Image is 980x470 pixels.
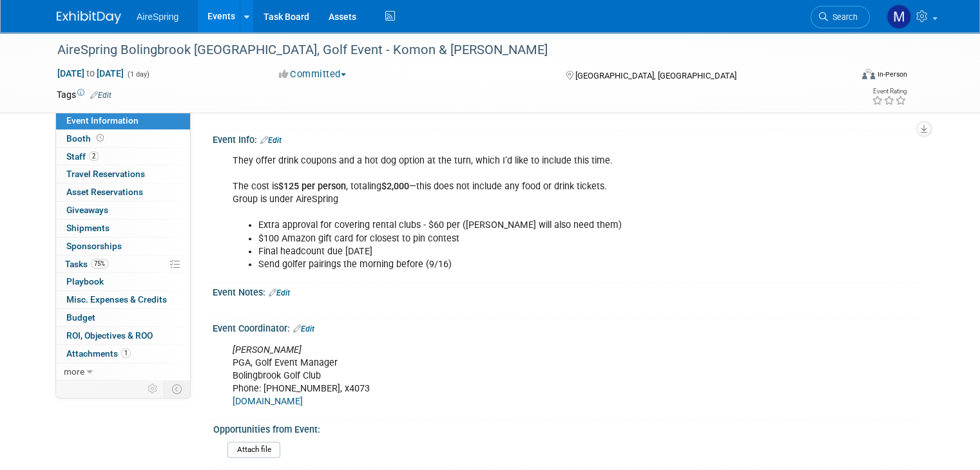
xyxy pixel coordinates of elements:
[269,288,290,297] a: Edit
[56,202,190,219] a: Giveaways
[56,238,190,255] a: Sponsorships
[66,312,95,323] span: Budget
[56,256,190,273] a: Tasks75%
[66,276,104,287] span: Playbook
[66,205,108,215] span: Giveaways
[164,381,191,397] td: Toggle Event Tabs
[258,245,778,258] li: Final headcount due [DATE]
[862,69,875,79] img: Format-Inperson.png
[137,12,178,22] span: AireSpring
[66,241,122,251] span: Sponsorships
[56,220,190,237] a: Shipments
[56,273,190,290] a: Playbook
[66,330,153,341] span: ROI, Objectives & ROO
[381,181,409,192] b: $2,000
[293,324,314,334] a: Edit
[66,151,99,162] span: Staff
[56,130,190,147] a: Booth
[233,396,303,407] a: [DOMAIN_NAME]
[121,348,131,358] span: 1
[89,151,99,161] span: 2
[56,165,190,183] a: Travel Reservations
[258,232,778,245] li: $100 Amazon gift card for closest to pin contest
[213,420,918,436] div: Opportunities from Event:
[213,283,923,299] div: Event Notes:
[233,344,302,355] i: [PERSON_NAME]
[57,88,111,101] td: Tags
[126,70,149,79] span: (1 day)
[872,88,907,95] div: Event Rating
[94,133,106,143] span: Booth not reserved yet
[877,70,907,79] div: In-Person
[258,258,778,271] li: Send golfer pairings the morning before (9/16)
[142,381,164,397] td: Personalize Event Tab Strip
[66,223,110,233] span: Shipments
[260,136,282,145] a: Edit
[91,259,108,268] span: 75%
[213,319,923,335] div: Event Coordinator:
[224,337,785,415] div: PGA, Golf Event Manager Bolingbrook Golf Club Phone: [PHONE_NUMBER], x4073
[213,130,923,147] div: Event Info:
[782,67,907,86] div: Event Format
[66,115,139,126] span: Event Information
[278,181,346,192] b: $125 per person
[56,345,190,362] a: Attachments1
[811,6,870,28] a: Search
[887,5,911,29] img: Matthew Peck
[66,169,145,179] span: Travel Reservations
[56,148,190,165] a: Staff2
[66,294,167,305] span: Misc. Expenses & Credits
[66,187,143,197] span: Asset Reservations
[65,259,108,269] span: Tasks
[56,309,190,326] a: Budget
[56,363,190,381] a: more
[64,366,84,377] span: more
[66,133,106,144] span: Booth
[56,112,190,129] a: Event Information
[84,68,97,79] span: to
[828,12,858,22] span: Search
[56,327,190,344] a: ROI, Objectives & ROO
[56,291,190,308] a: Misc. Expenses & Credits
[57,11,121,24] img: ExhibitDay
[90,91,111,100] a: Edit
[258,219,778,232] li: Extra approval for covering rental clubs - $60 per ([PERSON_NAME] will also need them)
[274,68,351,81] button: Committed
[224,148,785,277] div: They offer drink coupons and a hot dog option at the turn, which I’d like to include this time. T...
[53,39,835,62] div: AireSpring Bolingbrook [GEOGRAPHIC_DATA], Golf Event - Komon & [PERSON_NAME]
[66,348,131,359] span: Attachments
[57,68,124,79] span: [DATE] [DATE]
[575,71,736,80] span: [GEOGRAPHIC_DATA], [GEOGRAPHIC_DATA]
[56,183,190,201] a: Asset Reservations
